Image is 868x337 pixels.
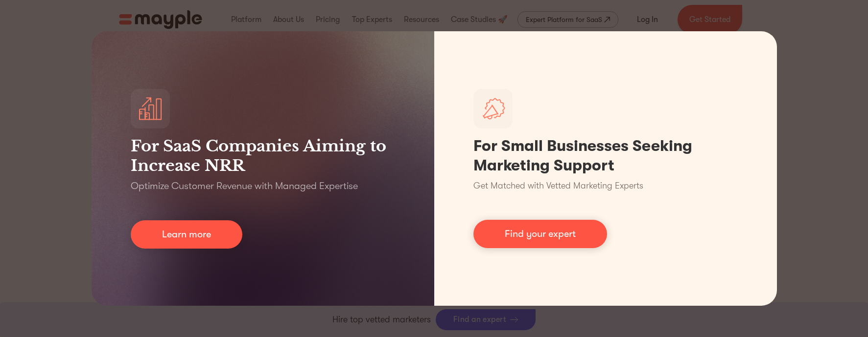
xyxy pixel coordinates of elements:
a: Find your expert [473,220,607,248]
p: Get Matched with Vetted Marketing Experts [473,179,643,192]
a: Learn more [131,220,242,249]
h1: For Small Businesses Seeking Marketing Support [473,136,738,175]
h3: For SaaS Companies Aiming to Increase NRR [131,136,395,175]
p: Optimize Customer Revenue with Managed Expertise [131,179,358,193]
